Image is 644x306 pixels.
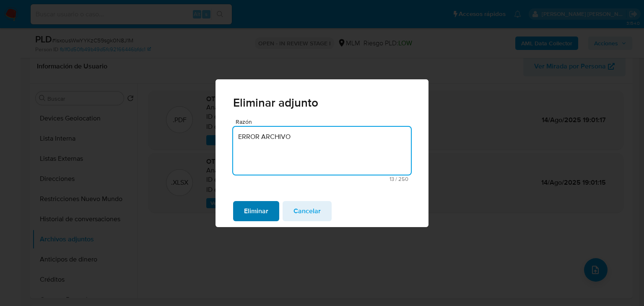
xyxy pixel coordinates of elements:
div: Eliminar adjunto [216,79,428,227]
button: cancel.action [283,201,332,221]
span: Eliminar adjunto [233,97,411,109]
span: Razón [236,119,413,125]
span: Máximo 250 caracteres [236,176,408,182]
span: Eliminar [244,202,268,220]
span: Cancelar [293,202,321,220]
textarea: Razón [233,127,411,175]
button: Eliminar [233,201,279,221]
